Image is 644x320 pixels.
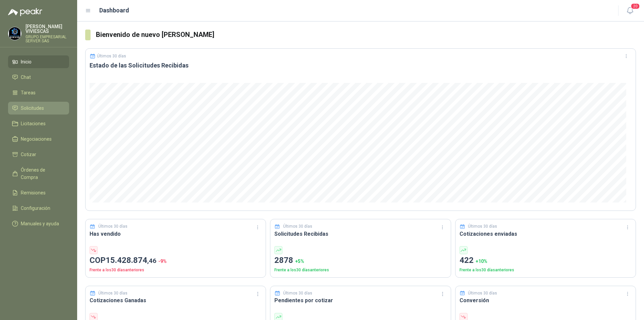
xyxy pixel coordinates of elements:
[21,74,31,81] span: Chat
[90,267,262,273] p: Frente a los 30 días anteriores
[21,135,52,143] span: Negociaciones
[8,86,69,99] a: Tareas
[8,27,21,40] img: Company Logo
[468,290,497,296] p: Últimos 30 días
[21,104,44,112] span: Solicitudes
[21,120,46,127] span: Licitaciones
[460,267,632,273] p: Frente a los 30 días anteriores
[90,254,262,267] p: COP
[468,223,497,230] p: Últimos 30 días
[460,296,632,305] h3: Conversión
[8,186,69,199] a: Remisiones
[8,102,69,115] a: Solicitudes
[21,58,32,65] span: Inicio
[106,256,156,265] span: 15.428.874
[97,54,126,58] p: Últimos 30 días
[21,166,63,181] span: Órdenes de Compra
[476,259,487,264] span: + 10 %
[460,230,632,238] h3: Cotizaciones enviadas
[283,223,312,230] p: Últimos 30 días
[8,133,69,145] a: Negociaciones
[25,24,69,34] p: [PERSON_NAME] VIVIESCAS
[295,259,304,264] span: + 5 %
[283,290,312,296] p: Últimos 30 días
[158,259,167,264] span: -9 %
[90,296,262,305] h3: Cotizaciones Ganadas
[21,220,59,227] span: Manuales y ayuda
[21,151,36,158] span: Cotizar
[90,61,632,70] h3: Estado de las Solicitudes Recibidas
[624,5,636,17] button: 20
[8,217,69,230] a: Manuales y ayuda
[8,55,69,68] a: Inicio
[99,6,129,15] h1: Dashboard
[274,267,446,273] p: Frente a los 30 días anteriores
[274,254,446,267] p: 2878
[21,89,36,96] span: Tareas
[274,296,446,305] h3: Pendientes por cotizar
[98,223,127,230] p: Últimos 30 días
[631,3,640,9] span: 20
[8,202,69,215] a: Configuración
[147,257,156,265] span: ,46
[21,204,50,212] span: Configuración
[8,164,69,184] a: Órdenes de Compra
[90,230,262,238] h3: Has vendido
[98,290,127,296] p: Últimos 30 días
[8,71,69,84] a: Chat
[8,8,42,16] img: Logo peakr
[8,117,69,130] a: Licitaciones
[25,35,69,43] p: GRUPO EMPRESARIAL SERVER SAS
[274,230,446,238] h3: Solicitudes Recibidas
[21,189,46,196] span: Remisiones
[96,30,636,40] h3: Bienvenido de nuevo [PERSON_NAME]
[460,254,632,267] p: 422
[8,148,69,161] a: Cotizar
